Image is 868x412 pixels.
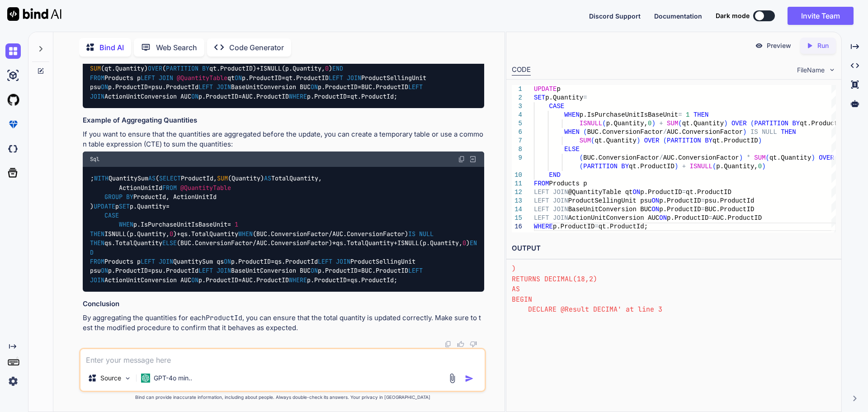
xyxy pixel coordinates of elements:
span: Dark mode [716,11,750,20]
div: 4 [512,111,522,119]
span: 0 [758,163,761,170]
span: ) [762,163,765,170]
span: + [256,65,260,73]
span: BUC.ConversionFactor [587,128,663,136]
span: = [282,74,285,82]
span: ( [579,154,583,161]
span: ELSE [564,146,580,153]
img: chevron down [828,66,836,74]
span: FROM [534,180,549,187]
span: ELSE [162,239,177,247]
span: ( [583,128,587,136]
div: 11 [512,180,522,188]
span: ( [678,120,682,127]
span: qt.Quantity [682,120,723,127]
span: LEFT [408,267,423,275]
code: ; QuantitySum ( ProductId, (Quantity) TotalQuantity, ActionUnitId ProductId, ActionUnitId ) p p.Q... [90,174,477,284]
span: ISNULL [689,163,712,170]
span: ( [591,137,594,144]
img: like [457,341,464,348]
span: WHEN [119,221,133,229]
span: = [594,223,598,230]
button: Invite Team [788,7,854,25]
span: ( [579,163,583,170]
span: / [663,128,666,136]
span: ) [739,154,742,161]
img: ai-studio [5,68,21,83]
span: p.Quantity [545,94,583,101]
p: Bind AI [99,42,124,53]
span: PARTITION [166,65,198,73]
span: ( [765,154,769,161]
span: 0 [325,65,329,73]
span: Documentation [654,12,702,20]
span: AUC.ConversionFactor [667,128,743,136]
span: ON [632,189,640,196]
span: @QuantityTable qt [568,189,632,196]
span: AUC.ConversionFactor [663,154,739,161]
img: dislike [470,341,477,348]
span: BaseUnitConversion BUC [568,206,651,213]
span: = [227,221,231,229]
span: WHERE [534,223,553,230]
img: githubLight [5,92,21,108]
span: AUC.ProductID [712,214,762,222]
span: LEFT [534,206,549,213]
img: icon [465,374,474,383]
span: ON [224,257,231,265]
p: Bind can provide inaccurate information, including about people. Always double-check its answers.... [79,394,486,401]
span: THEN [90,239,104,247]
span: BY [792,120,800,127]
div: 10 [512,171,522,180]
span: + [177,230,180,238]
span: p.Quantity, [716,163,758,170]
span: = [347,276,350,284]
code: ProductId [206,313,242,322]
span: qt.ProductID [686,189,731,196]
span: LEFT [408,83,423,91]
span: WHEN [564,128,580,136]
span: FROM [90,257,104,265]
span: LEFT [534,214,549,222]
span: LEFT [198,83,213,91]
span: / [659,154,663,161]
span: FROM [162,184,177,192]
span: ON [659,214,667,222]
p: By aggregating the quantities for each , you can ensure that the total quantity is updated correc... [83,313,484,333]
span: ) [743,128,746,136]
span: SUM [579,137,590,144]
span: ) [651,120,655,127]
span: ON [191,276,198,284]
p: Source [100,374,121,383]
span: qt.ProductID [712,137,758,144]
span: WITH [94,175,108,183]
span: = [166,202,170,210]
img: attachment [447,373,458,384]
span: JOIN [217,83,231,91]
span: END [90,239,477,256]
span: qt.ProductId; [598,223,647,230]
div: 7 [512,137,522,145]
h3: Conclusion [83,299,484,309]
span: = [148,83,151,91]
span: p.ProductID [553,223,594,230]
span: BY [126,193,133,201]
span: JOIN [553,189,568,196]
img: GPT-4o mini [141,374,150,383]
span: p.ProductID [659,197,701,204]
span: LEFT [534,197,549,204]
span: p.IsPurchaseUnitIsBaseUnit [579,111,678,118]
span: JOIN [347,74,361,82]
span: ON [651,197,659,204]
div: 9 [512,154,522,162]
div: 15 [512,214,522,223]
span: JOIN [159,257,173,265]
span: ) [675,163,678,170]
span: SUM [754,154,765,161]
span: 1 [686,111,689,118]
span: GROUP [104,193,123,201]
img: settings [5,374,21,389]
div: 5 [512,119,522,128]
span: NULL [762,128,777,136]
span: WHERE [289,276,307,284]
